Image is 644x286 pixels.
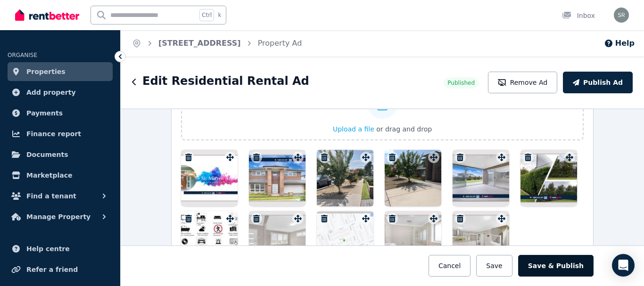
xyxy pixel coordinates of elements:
[8,83,113,102] a: Add property
[26,170,72,181] span: Marketplace
[218,11,221,19] span: k
[8,62,113,81] a: Properties
[26,128,81,139] span: Finance report
[333,124,432,134] button: Upload a file or drag and drop
[614,8,629,23] img: Schekar Raj
[26,211,91,222] span: Manage Property
[258,39,302,48] a: Property Ad
[518,255,594,277] button: Save & Publish
[26,243,70,254] span: Help centre
[447,79,475,87] span: Published
[8,104,113,123] a: Payments
[26,87,76,98] span: Add property
[199,9,214,21] span: Ctrl
[333,125,374,133] span: Upload a file
[562,11,595,20] div: Inbox
[604,38,635,49] button: Help
[15,8,79,22] img: RentBetter
[121,30,313,57] nav: Breadcrumb
[8,239,113,258] a: Help centre
[158,39,241,48] a: [STREET_ADDRESS]
[488,72,557,93] button: Remove Ad
[26,264,78,275] span: Refer a friend
[8,187,113,205] button: Find a tenant
[8,124,113,143] a: Finance report
[8,207,113,226] button: Manage Property
[8,52,37,58] span: ORGANISE
[26,66,66,77] span: Properties
[476,255,512,277] button: Save
[142,74,309,89] h1: Edit Residential Rental Ad
[26,149,68,160] span: Documents
[376,125,432,133] span: or drag and drop
[26,190,76,202] span: Find a tenant
[8,166,113,185] a: Marketplace
[8,145,113,164] a: Documents
[429,255,471,277] button: Cancel
[8,260,113,279] a: Refer a friend
[612,254,635,277] div: Open Intercom Messenger
[563,72,633,93] button: Publish Ad
[26,107,63,119] span: Payments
